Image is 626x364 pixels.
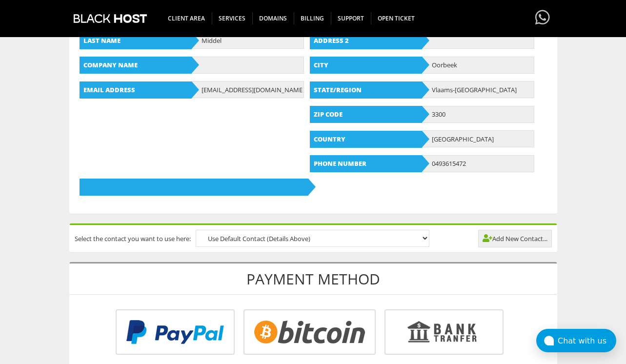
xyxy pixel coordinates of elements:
span: SERVICES [212,12,253,24]
a: Add New Contact... [478,230,552,247]
span: Billing [294,12,331,24]
img: Bank%20Transfer.png [384,309,504,355]
b: Email Address [80,81,192,99]
b: Phone Number [310,155,422,172]
button: Chat with us [536,329,616,352]
b: Company Name [80,57,192,74]
span: CLIENT AREA [161,12,212,24]
span: Open Ticket [371,12,422,24]
div: Select the contact you want to use here: [70,225,557,252]
h1: Payment Method [70,263,557,295]
b: State/Region [310,81,422,99]
span: Support [331,12,371,24]
img: PayPal.png [116,309,235,355]
b: Address 2 [310,32,422,49]
span: Domains [252,12,294,24]
img: Bitcoin.png [243,309,376,355]
b: Zip Code [310,106,422,123]
div: Chat with us [558,336,616,345]
b: Last Name [80,32,192,49]
b: Country [310,131,422,148]
b: City [310,57,422,74]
